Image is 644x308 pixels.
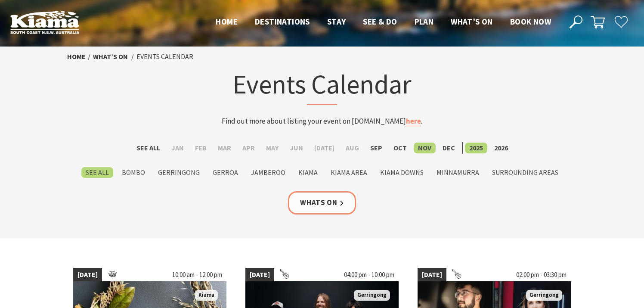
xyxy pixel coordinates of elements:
label: Kiama Downs [376,167,428,178]
a: Home [67,52,86,61]
label: [DATE] [310,143,339,153]
img: Kiama Logo [10,10,79,34]
label: Mar [214,143,235,153]
label: Bombo [118,167,149,178]
span: What’s On [451,16,493,27]
span: Gerringong [354,290,390,301]
label: May [262,143,283,153]
label: Apr [238,143,259,153]
span: Gerringong [526,290,562,301]
label: Jan [167,143,188,153]
label: 2026 [490,143,512,153]
a: What’s On [93,52,128,61]
span: Book now [510,16,551,27]
span: Home [216,16,238,27]
span: Destinations [255,16,310,27]
label: See All [132,143,164,153]
label: Jun [285,143,307,153]
label: Gerringong [154,167,204,178]
li: Events Calendar [136,51,193,62]
p: Find out more about listing your event on [DOMAIN_NAME] . [153,115,491,127]
span: Plan [415,16,434,27]
label: Surrounding Areas [488,167,563,178]
span: [DATE] [73,268,102,282]
label: Oct [389,143,411,153]
span: See & Do [363,16,397,27]
label: Kiama Area [326,167,372,178]
label: Aug [341,143,363,153]
label: Dec [438,143,459,153]
span: 02:00 pm - 03:30 pm [512,268,571,282]
label: Jamberoo [247,167,290,178]
label: Feb [191,143,211,153]
span: [DATE] [418,268,446,282]
label: Kiama [294,167,322,178]
a: Whats On [288,191,356,214]
span: 04:00 pm - 10:00 pm [340,268,399,282]
nav: Main Menu [207,15,560,29]
label: Sep [366,143,387,153]
label: Gerroa [208,167,242,178]
h1: Events Calendar [153,67,491,105]
span: 10:00 am - 12:00 pm [168,268,226,282]
label: Minnamurra [432,167,483,178]
label: 2025 [465,143,487,153]
span: [DATE] [245,268,274,282]
span: Kiama [195,290,218,301]
label: See All [81,167,113,178]
label: Nov [414,143,436,153]
span: Stay [327,16,346,27]
a: here [406,116,421,126]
